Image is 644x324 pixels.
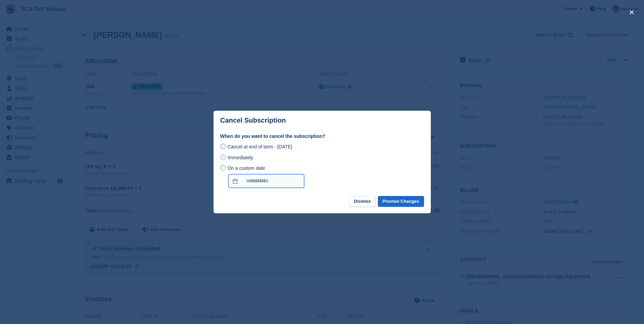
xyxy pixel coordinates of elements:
span: Immediately [227,155,253,160]
input: Immediately [220,155,226,160]
input: On a custom date [220,165,226,170]
span: On a custom date [227,165,265,171]
input: Cancel at end of term - [DATE] [220,144,226,149]
span: Cancel at end of term - [DATE] [227,144,292,149]
button: Preview Changes [378,196,424,207]
button: close [626,7,637,18]
button: Dismiss [349,196,375,207]
p: Cancel Subscription [220,116,286,124]
label: When do you want to cancel the subscription? [220,133,424,140]
input: On a custom date [228,174,304,188]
